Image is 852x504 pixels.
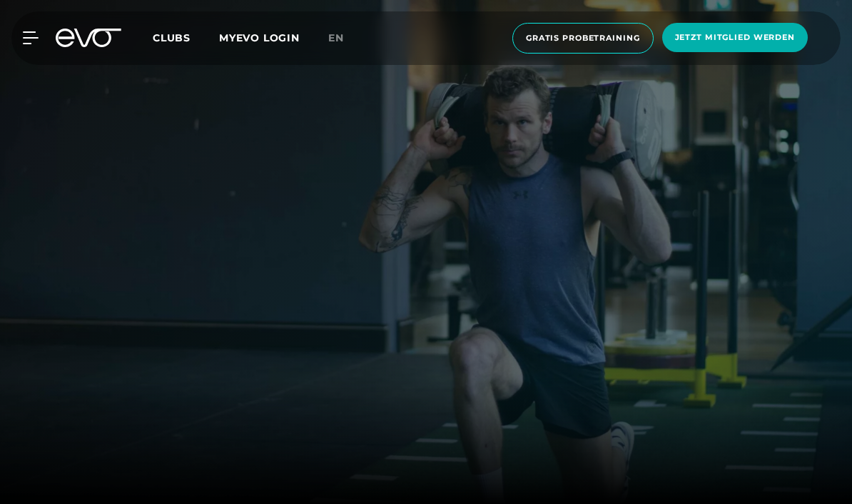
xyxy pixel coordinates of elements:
a: MYEVO LOGIN [219,31,300,44]
a: Clubs [153,31,219,44]
a: en [328,30,361,46]
span: Jetzt Mitglied werden [675,31,795,44]
a: Jetzt Mitglied werden [658,23,812,54]
span: en [328,31,344,44]
span: Gratis Probetraining [526,32,640,44]
span: Clubs [153,31,191,44]
a: Gratis Probetraining [508,23,658,54]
